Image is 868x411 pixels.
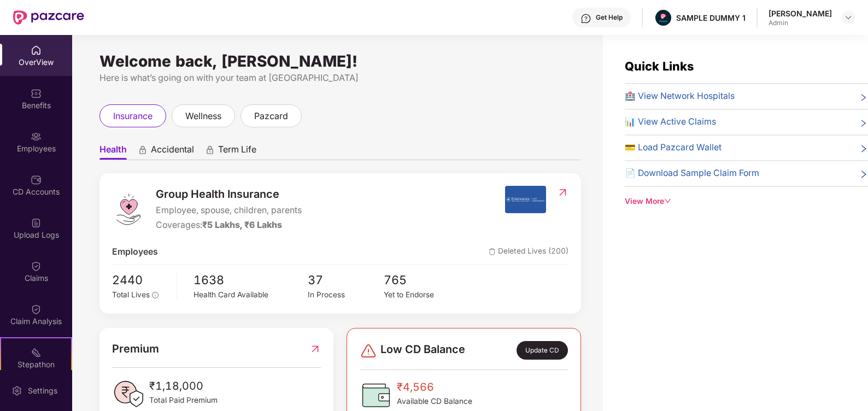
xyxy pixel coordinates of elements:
img: svg+xml;base64,PHN2ZyBpZD0iRW1wbG95ZWVzIiB4bWxucz0iaHR0cDovL3d3dy53My5vcmcvMjAwMC9zdmciIHdpZHRoPS... [31,131,42,142]
span: ₹4,566 [397,379,472,396]
span: Total Lives [112,290,150,299]
span: 🏥 View Network Hospitals [625,90,735,103]
div: In Process [308,289,384,301]
div: Settings [25,385,61,396]
div: Welcome back, [PERSON_NAME]! [99,57,581,66]
span: right [859,143,868,155]
span: Group Health Insurance [156,186,302,203]
span: ₹5 Lakhs, ₹6 Lakhs [202,220,282,230]
img: RedirectIcon [557,187,568,198]
span: insurance [113,109,153,123]
div: [PERSON_NAME] [769,8,832,19]
img: svg+xml;base64,PHN2ZyBpZD0iQ2xhaW0iIHhtbG5zPSJodHRwOi8vd3d3LnczLm9yZy8yMDAwL3N2ZyIgd2lkdGg9IjIwIi... [31,304,42,315]
span: Available CD Balance [397,396,472,408]
div: Get Help [596,13,623,22]
span: info-circle [152,292,159,298]
div: View More [625,196,868,208]
img: logo [112,193,145,226]
div: Here is what’s going on with your team at [GEOGRAPHIC_DATA] [99,71,581,85]
span: Deleted Lives (200) [489,245,568,259]
span: down [664,197,672,205]
span: right [859,92,868,103]
span: 📊 View Active Claims [625,115,716,129]
span: 1638 [193,271,308,289]
span: Term Life [218,144,256,160]
div: Update CD [517,341,567,360]
span: pazcard [254,109,288,123]
span: Employee, spouse, children, parents [156,204,302,218]
div: SAMPLE DUMMY 1 [676,13,746,23]
img: svg+xml;base64,PHN2ZyB4bWxucz0iaHR0cDovL3d3dy53My5vcmcvMjAwMC9zdmciIHdpZHRoPSIyMSIgaGVpZ2h0PSIyMC... [31,347,42,358]
img: RedirectIcon [309,340,321,357]
span: 📄 Download Sample Claim Form [625,167,759,180]
div: Admin [769,19,832,27]
span: 765 [384,271,460,289]
img: svg+xml;base64,PHN2ZyBpZD0iSGVscC0zMngzMiIgeG1sbnM9Imh0dHA6Ly93d3cudzMub3JnLzIwMDAvc3ZnIiB3aWR0aD... [580,13,591,24]
div: animation [205,145,215,155]
div: Coverages: [156,219,302,232]
img: svg+xml;base64,PHN2ZyBpZD0iVXBsb2FkX0xvZ3MiIGRhdGEtbmFtZT0iVXBsb2FkIExvZ3MiIHhtbG5zPSJodHRwOi8vd3... [31,218,42,228]
img: svg+xml;base64,PHN2ZyBpZD0iU2V0dGluZy0yMHgyMCIgeG1sbnM9Imh0dHA6Ly93d3cudzMub3JnLzIwMDAvc3ZnIiB3aW... [11,385,22,396]
img: svg+xml;base64,PHN2ZyBpZD0iQ2xhaW0iIHhtbG5zPSJodHRwOi8vd3d3LnczLm9yZy8yMDAwL3N2ZyIgd2lkdGg9IjIwIi... [31,261,42,272]
span: 2440 [112,271,169,289]
img: deleteIcon [489,248,496,255]
img: svg+xml;base64,PHN2ZyBpZD0iRHJvcGRvd24tMzJ4MzIiIHhtbG5zPSJodHRwOi8vd3d3LnczLm9yZy8yMDAwL3N2ZyIgd2... [844,13,853,22]
span: Low CD Balance [380,341,465,360]
span: Accidental [151,144,194,160]
span: Health [99,144,127,160]
span: Premium [112,340,159,357]
img: svg+xml;base64,PHN2ZyBpZD0iQ0RfQWNjb3VudHMiIGRhdGEtbmFtZT0iQ0QgQWNjb3VudHMiIHhtbG5zPSJodHRwOi8vd3... [31,174,42,185]
div: Yet to Endorse [384,289,460,301]
img: New Pazcare Logo [13,10,84,25]
div: Stepathon [1,359,71,370]
span: Employees [112,245,158,259]
span: ₹1,18,000 [149,378,218,395]
span: 💳 Load Pazcard Wallet [625,141,722,155]
span: Total Paid Premium [149,395,218,407]
img: PaidPremiumIcon [112,378,145,410]
img: insurerIcon [505,186,546,213]
div: Health Card Available [193,289,308,301]
span: 37 [308,271,384,289]
span: Quick Links [625,59,694,73]
span: wellness [185,109,221,123]
img: Pazcare_Alternative_logo-01-01.png [655,10,671,26]
div: animation [138,145,148,155]
span: right [859,169,868,180]
img: svg+xml;base64,PHN2ZyBpZD0iSG9tZSIgeG1sbnM9Imh0dHA6Ly93d3cudzMub3JnLzIwMDAvc3ZnIiB3aWR0aD0iMjAiIG... [31,45,42,56]
img: svg+xml;base64,PHN2ZyBpZD0iQmVuZWZpdHMiIHhtbG5zPSJodHRwOi8vd3d3LnczLm9yZy8yMDAwL3N2ZyIgd2lkdGg9Ij... [31,88,42,99]
span: right [859,118,868,129]
img: svg+xml;base64,PHN2ZyBpZD0iRGFuZ2VyLTMyeDMyIiB4bWxucz0iaHR0cDovL3d3dy53My5vcmcvMjAwMC9zdmciIHdpZH... [360,342,377,360]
